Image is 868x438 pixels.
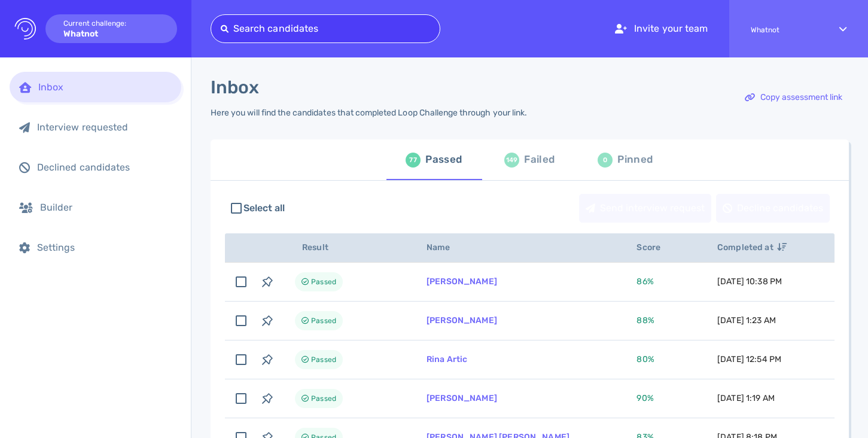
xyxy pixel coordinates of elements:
[636,315,654,326] span: 88 %
[751,26,818,34] span: Whatnot
[281,233,412,263] th: Result
[636,242,674,253] span: Score
[406,153,421,168] div: 77
[37,242,172,253] div: Settings
[427,354,468,364] a: Rina Artic
[717,354,781,364] span: [DATE] 12:54 PM
[717,194,829,222] div: Decline candidates
[636,276,653,287] span: 86 %
[311,352,336,367] span: Passed
[243,201,285,215] span: Select all
[738,83,849,112] button: Copy assessment link
[211,77,259,98] h1: Inbox
[636,393,653,403] span: 90 %
[311,275,336,289] span: Passed
[524,151,555,169] div: Failed
[579,194,711,223] button: Send interview request
[40,202,172,213] div: Builder
[311,391,336,406] span: Passed
[598,153,613,168] div: 0
[38,81,172,93] div: Inbox
[211,108,527,118] div: Here you will find the candidates that completed Loop Challenge through your link.
[37,162,172,173] div: Declined candidates
[37,121,172,133] div: Interview requested
[427,315,497,326] a: [PERSON_NAME]
[636,354,654,364] span: 80 %
[311,314,336,328] span: Passed
[739,84,848,111] div: Copy assessment link
[717,393,775,403] span: [DATE] 1:19 AM
[717,276,782,287] span: [DATE] 10:38 PM
[716,194,830,223] button: Decline candidates
[425,151,462,169] div: Passed
[427,276,497,287] a: [PERSON_NAME]
[580,194,711,222] div: Send interview request
[717,242,787,253] span: Completed at
[717,315,776,326] span: [DATE] 1:23 AM
[427,242,464,253] span: Name
[427,393,497,403] a: [PERSON_NAME]
[617,151,653,169] div: Pinned
[504,153,519,168] div: 149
